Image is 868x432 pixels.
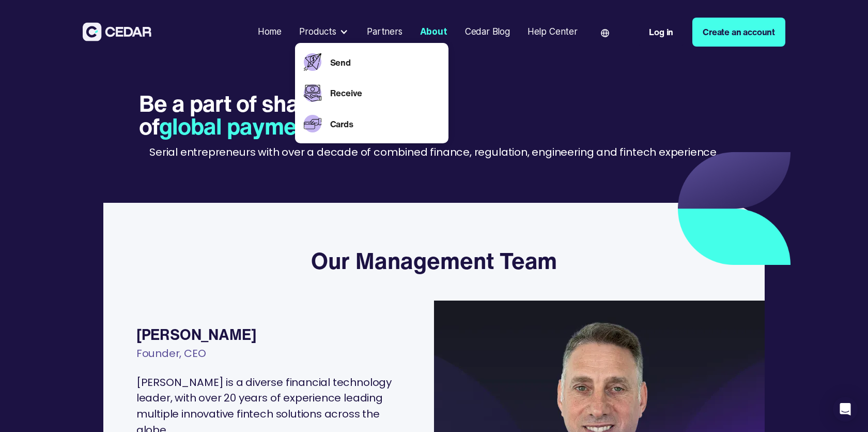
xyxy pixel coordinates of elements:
[420,25,447,39] div: About
[253,20,286,44] a: Home
[330,86,440,100] a: Receive
[363,20,407,44] a: Partners
[258,25,282,39] div: Home
[523,20,582,44] a: Help Center
[149,144,719,160] p: Serial entrepreneurs with over a decade of combined finance, regulation, engineering and fintech ...
[139,92,493,138] h1: Be a part of shaping the future of
[415,20,452,44] a: About
[833,397,858,422] div: Open Intercom Messenger
[692,18,785,47] a: Create an account
[159,109,329,143] span: global payments
[136,346,412,375] div: Founder, CEO
[649,25,673,39] div: Log in
[639,18,684,47] a: Log in
[136,323,412,346] div: [PERSON_NAME]
[465,25,510,39] div: Cedar Blog
[295,21,354,43] div: Products
[367,25,402,39] div: Partners
[311,247,557,274] h3: Our Management Team
[330,117,440,131] a: Cards
[528,25,578,39] div: Help Center
[295,43,449,143] nav: Products
[299,25,336,39] div: Products
[601,29,609,37] img: world icon
[460,20,514,44] a: Cedar Blog
[330,56,440,69] a: Send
